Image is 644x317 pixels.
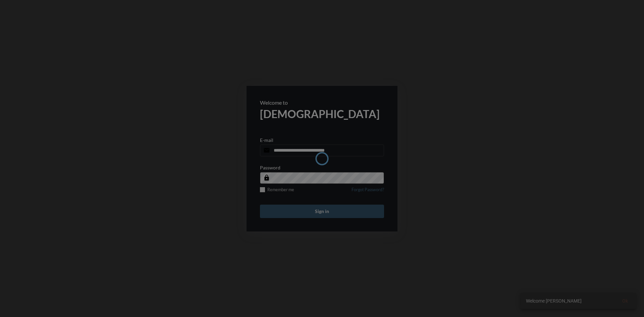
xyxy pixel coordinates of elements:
[260,99,384,106] p: Welcome to
[260,205,384,218] button: Sign in
[352,187,384,196] a: Forgot Password?
[260,165,280,170] p: Password
[260,107,384,120] h2: [DEMOGRAPHIC_DATA]
[260,187,294,192] label: Remember me
[526,298,582,304] span: Welcome [PERSON_NAME]
[260,137,273,143] p: E-mail
[622,298,628,304] span: Ok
